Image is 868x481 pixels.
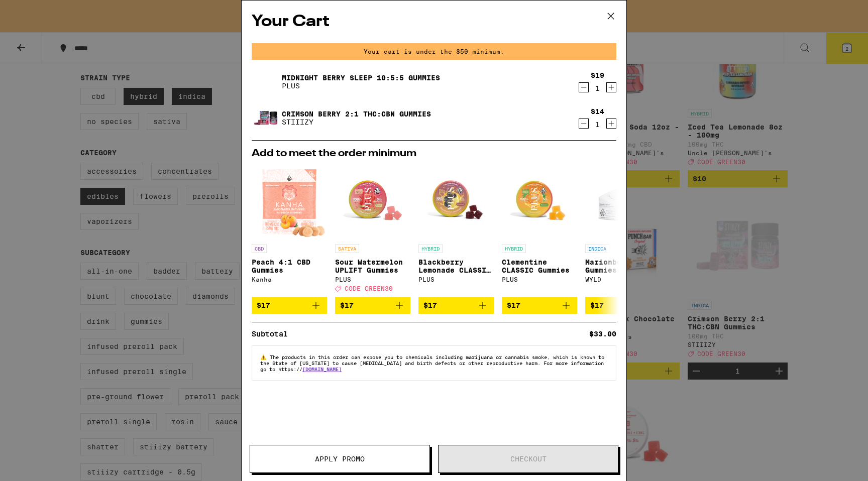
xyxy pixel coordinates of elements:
[418,164,494,239] img: PLUS - Blackberry Lemonade CLASSIC Gummies
[502,164,577,297] a: Open page for Clementine CLASSIC Gummies from PLUS
[585,244,609,253] p: INDICA
[257,301,270,309] span: $17
[438,445,618,473] button: Checkout
[590,301,604,309] span: $17
[591,71,604,79] div: $19
[502,164,577,239] img: PLUS - Clementine CLASSIC Gummies
[6,7,72,15] span: Hi. Need any help?
[260,354,604,372] span: The products in this order can expose you to chemicals including marijuana or cannabis smoke, whi...
[282,118,431,126] p: STIIIZY
[252,258,327,274] p: Peach 4:1 CBD Gummies
[252,276,327,283] div: Kanha
[585,297,661,314] button: Add to bag
[418,244,443,253] p: HYBRID
[282,82,440,90] p: PLUS
[315,455,365,462] span: Apply Promo
[591,84,604,92] div: 1
[252,164,326,239] img: Kanha - Peach 4:1 CBD Gummies
[250,445,430,473] button: Apply Promo
[252,164,327,297] a: Open page for Peach 4:1 CBD Gummies from Kanha
[335,276,410,283] div: PLUS
[591,107,604,115] div: $14
[252,104,280,132] img: Crimson Berry 2:1 THC:CBN Gummies
[502,258,577,274] p: Clementine CLASSIC Gummies
[423,301,437,309] span: $17
[418,276,494,283] div: PLUS
[335,244,359,253] p: SATIVA
[252,330,295,337] div: Subtotal
[502,297,577,314] button: Add to bag
[579,82,589,92] button: Decrement
[585,164,661,297] a: Open page for Marionberry Gummies from WYLD
[502,244,526,253] p: HYBRID
[585,276,661,283] div: WYLD
[589,330,616,337] div: $33.00
[252,297,327,314] button: Add to bag
[585,258,661,274] p: Marionberry Gummies
[335,297,410,314] button: Add to bag
[282,110,431,118] a: Crimson Berry 2:1 THC:CBN Gummies
[418,297,494,314] button: Add to bag
[606,118,616,129] button: Increment
[260,354,270,360] span: ⚠️
[340,301,354,309] span: $17
[606,82,616,92] button: Increment
[345,285,393,292] span: CODE GREEN30
[335,164,410,239] img: PLUS - Sour Watermelon UPLIFT Gummies
[510,455,547,462] span: Checkout
[282,74,440,82] a: Midnight Berry SLEEP 10:5:5 Gummies
[252,11,616,33] h2: Your Cart
[302,366,342,372] a: [DOMAIN_NAME]
[418,164,494,297] a: Open page for Blackberry Lemonade CLASSIC Gummies from PLUS
[591,121,604,129] div: 1
[252,43,616,60] div: Your cart is under the $50 minimum.
[335,164,410,297] a: Open page for Sour Watermelon UPLIFT Gummies from PLUS
[507,301,520,309] span: $17
[418,258,494,274] p: Blackberry Lemonade CLASSIC Gummies
[252,68,280,96] img: Midnight Berry SLEEP 10:5:5 Gummies
[335,258,410,274] p: Sour Watermelon UPLIFT Gummies
[502,276,577,283] div: PLUS
[252,149,616,159] h2: Add to meet the order minimum
[585,164,661,239] img: WYLD - Marionberry Gummies
[579,118,589,129] button: Decrement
